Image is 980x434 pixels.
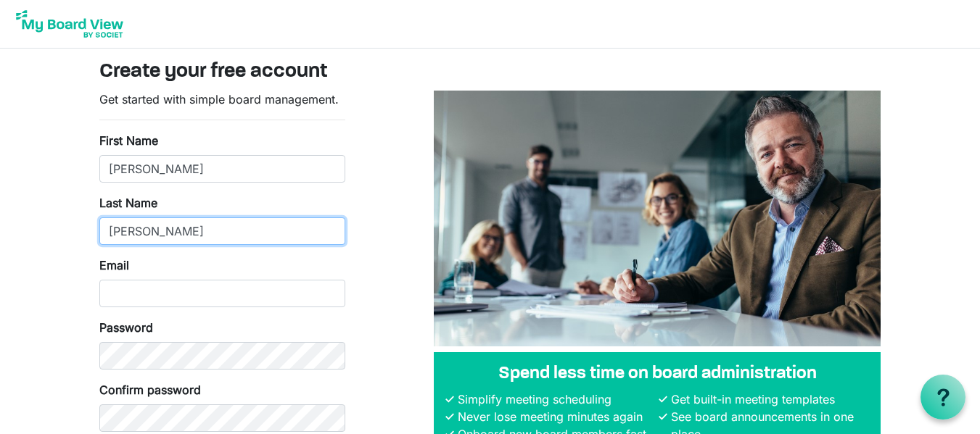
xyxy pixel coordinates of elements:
[445,364,869,385] h4: Spend less time on board administration
[99,194,157,212] label: Last Name
[454,391,656,408] li: Simplify meeting scheduling
[99,256,129,274] label: Email
[99,319,153,336] label: Password
[99,92,339,107] span: Get started with simple board management.
[454,408,656,425] li: Never lose meeting minutes again
[99,60,881,85] h3: Create your free account
[667,391,869,408] li: Get built-in meeting templates
[99,381,201,398] label: Confirm password
[434,91,881,346] img: A photograph of board members sitting at a table
[99,132,158,149] label: First Name
[12,6,128,42] img: My Board View Logo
